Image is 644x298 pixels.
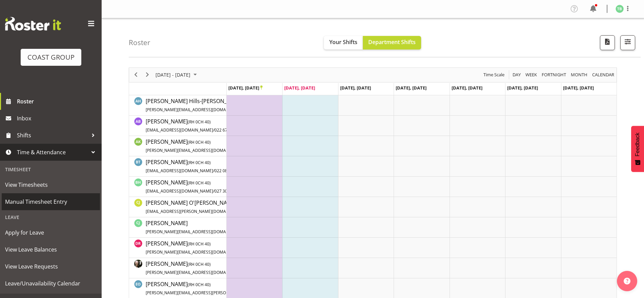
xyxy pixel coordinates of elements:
span: 022 087 0480 [214,168,240,174]
span: [PERSON_NAME] [146,118,240,133]
h4: Roster [129,39,150,46]
span: [DATE], [DATE] [228,85,263,91]
td: Ambrose Hills-Simonsen resource [129,95,227,116]
span: [PERSON_NAME] O'[PERSON_NAME] [146,199,272,215]
span: 027 309 9306 [214,188,240,194]
span: RH 0 [189,119,198,125]
span: calendar [591,71,615,79]
span: Inbox [17,113,98,123]
button: Your Shifts [324,36,363,49]
button: Timeline Week [524,71,538,79]
img: Rosterit website logo [5,17,61,31]
span: RH 0 [189,160,198,165]
button: Department Shifts [363,36,421,49]
div: Timesheet [2,162,100,176]
span: [EMAIL_ADDRESS][DOMAIN_NAME] [146,168,213,174]
span: Week [525,71,538,79]
span: [PERSON_NAME][EMAIL_ADDRESS][PERSON_NAME][DOMAIN_NAME] [146,290,277,296]
a: Apply for Leave [2,224,100,241]
button: Timeline Day [512,71,522,79]
span: [DATE], [DATE] [507,85,538,91]
a: View Timesheets [2,176,100,193]
span: [PERSON_NAME] [146,138,270,154]
a: Leave/Unavailability Calendar [2,275,100,292]
span: Your Shifts [329,38,357,46]
span: [PERSON_NAME] [146,219,272,235]
span: Shifts [17,130,88,140]
span: / [213,168,214,174]
a: [PERSON_NAME](RH 0CH 40)[PERSON_NAME][EMAIL_ADDRESS][DOMAIN_NAME] [146,260,270,276]
span: RH 0 [189,282,198,287]
span: [PERSON_NAME] [146,158,240,174]
span: [PERSON_NAME] [146,240,270,255]
button: Fortnight [541,71,567,79]
a: Manual Timesheet Entry [2,193,100,210]
span: [EMAIL_ADDRESS][DOMAIN_NAME] [146,188,213,194]
span: Time & Attendance [17,147,88,157]
td: Brad Tweedy resource [129,156,227,177]
span: [DATE], [DATE] [340,85,371,91]
span: RH 0 [189,241,198,247]
span: [PERSON_NAME] [146,280,304,296]
span: ( CH 40) [188,282,211,287]
span: Time Scale [483,71,505,79]
span: [PERSON_NAME][EMAIL_ADDRESS][DOMAIN_NAME] [146,107,245,113]
button: Timeline Month [570,71,589,79]
td: Angela Kerrigan resource [129,136,227,156]
span: Leave/Unavailability Calendar [5,278,97,289]
span: Manual Timesheet Entry [5,197,97,207]
button: Filter Shifts [620,35,635,50]
span: Fortnight [541,71,567,79]
span: [DATE], [DATE] [284,85,315,91]
span: [EMAIL_ADDRESS][PERSON_NAME][DOMAIN_NAME] [146,208,245,214]
span: Feedback [635,133,641,156]
button: Next [143,71,152,79]
span: ( CH 40) [188,160,211,165]
span: [PERSON_NAME][EMAIL_ADDRESS][DOMAIN_NAME] [146,270,245,275]
span: 022 679 0786 [214,127,240,133]
span: RH 0 [189,180,198,186]
span: [DATE], [DATE] [452,85,482,91]
span: [PERSON_NAME] [146,179,240,194]
td: Callum Jack O'Leary Scott resource [129,197,227,217]
button: Download a PDF of the roster according to the set date range. [600,35,615,50]
div: COAST GROUP [27,52,75,62]
td: Bryan Humprhries resource [129,177,227,197]
a: [PERSON_NAME](RH 0CH 40)[PERSON_NAME][EMAIL_ADDRESS][DOMAIN_NAME] [146,138,270,154]
span: [EMAIL_ADDRESS][DOMAIN_NAME] [146,127,213,133]
span: RH 0 [189,139,198,145]
a: [PERSON_NAME][PERSON_NAME][EMAIL_ADDRESS][DOMAIN_NAME] [146,219,272,235]
button: Time Scale [482,71,506,79]
button: Month [591,71,616,79]
span: Roster [17,96,98,106]
span: [DATE], [DATE] [563,85,594,91]
img: help-xxl-2.png [624,278,630,284]
a: View Leave Balances [2,241,100,258]
td: Craig Jenkins resource [129,217,227,238]
button: September 2025 [154,71,200,79]
div: next period [142,68,153,82]
a: [PERSON_NAME] Hills-[PERSON_NAME][PERSON_NAME][EMAIL_ADDRESS][DOMAIN_NAME] [146,97,272,113]
span: ( CH 40) [188,119,211,125]
div: Leave [2,210,100,224]
td: Dave Rimmer resource [129,238,227,258]
span: [PERSON_NAME] Hills-[PERSON_NAME] [146,97,272,113]
span: [PERSON_NAME][EMAIL_ADDRESS][DOMAIN_NAME] [146,249,245,255]
span: [PERSON_NAME][EMAIL_ADDRESS][DOMAIN_NAME] [146,229,245,235]
span: View Leave Balances [5,244,97,255]
img: troy-breitmeyer1155.jpg [616,5,624,13]
td: Dayle Eathorne resource [129,258,227,278]
span: ( CH 40) [188,241,211,247]
span: ( CH 40) [188,139,211,145]
div: previous period [130,68,142,82]
span: RH 0 [189,261,198,267]
a: [PERSON_NAME](RH 0CH 40)[PERSON_NAME][EMAIL_ADDRESS][PERSON_NAME][DOMAIN_NAME] [146,280,304,296]
a: [PERSON_NAME](RH 0CH 40)[PERSON_NAME][EMAIL_ADDRESS][DOMAIN_NAME] [146,239,270,256]
span: ( CH 40) [188,180,211,186]
span: Day [512,71,521,79]
button: Previous [131,71,141,79]
button: Feedback - Show survey [631,126,644,172]
a: [PERSON_NAME](RH 0CH 40)[EMAIL_ADDRESS][DOMAIN_NAME]/022 679 0786 [146,117,240,134]
span: / [213,188,214,194]
span: Month [570,71,588,79]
